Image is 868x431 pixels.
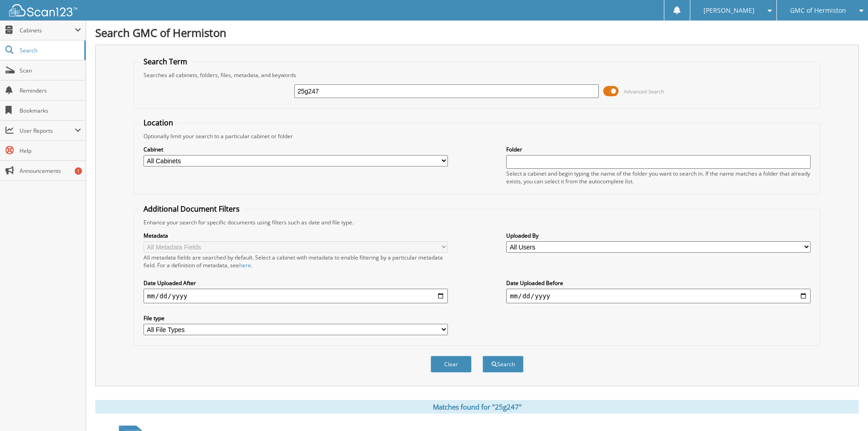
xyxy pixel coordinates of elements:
[144,289,448,303] input: start
[20,26,75,34] span: Cabinets
[9,4,77,16] img: scan123-logo-white.svg
[139,204,244,214] legend: Additional Document Filters
[506,170,811,185] div: Select a cabinet and begin typing the name of the folder you want to search in. If the name match...
[139,132,815,140] div: Optionally limit your search to a particular cabinet or folder
[431,356,472,373] button: Clear
[144,279,448,287] label: Date Uploaded After
[20,167,81,175] span: Announcements
[20,67,81,74] span: Scan
[483,356,524,373] button: Search
[506,145,811,153] label: Folder
[506,289,811,303] input: end
[506,279,811,287] label: Date Uploaded Before
[20,127,75,135] span: User Reports
[704,8,755,13] span: [PERSON_NAME]
[144,254,448,269] div: All metadata fields are searched by default. Select a cabinet with metadata to enable filtering b...
[790,8,846,13] span: GMC of Hermiston
[95,400,859,414] div: Matches found for "25g247"
[144,232,448,239] label: Metadata
[20,87,81,94] span: Reminders
[139,71,815,79] div: Searches all cabinets, folders, files, metadata, and keywords
[95,25,859,40] h1: Search GMC of Hermiston
[75,167,82,175] div: 1
[139,57,192,67] legend: Search Term
[20,147,81,155] span: Help
[144,314,448,322] label: File type
[506,232,811,239] label: Uploaded By
[624,88,664,95] span: Advanced Search
[139,218,815,226] div: Enhance your search for specific documents using filters such as date and file type.
[239,261,251,269] a: here
[20,107,81,114] span: Bookmarks
[144,145,448,153] label: Cabinet
[139,118,178,128] legend: Location
[20,47,80,54] span: Search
